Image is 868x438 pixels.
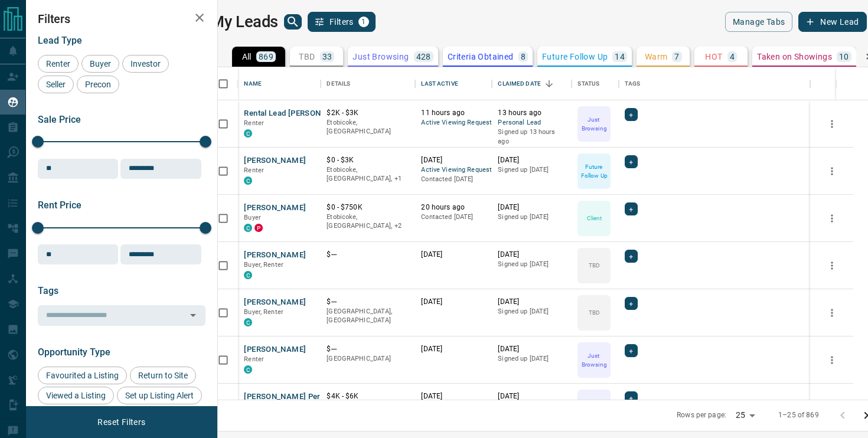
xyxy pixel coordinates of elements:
div: + [625,297,637,310]
span: + [629,345,633,357]
span: + [629,109,633,120]
p: Just Browsing [579,351,609,369]
div: condos.ca [244,176,252,185]
div: + [625,155,637,168]
span: Renter [42,59,74,68]
div: condos.ca [244,365,252,374]
p: Client [587,214,602,223]
button: Reset Filters [90,412,153,432]
span: Buyer [86,59,115,68]
p: TBD [589,261,600,270]
p: $4K - $6K [327,391,409,401]
div: condos.ca [244,318,252,326]
p: 869 [259,53,273,61]
p: 20 hours ago [421,202,486,213]
button: Rental Lead [PERSON_NAME] [244,108,350,119]
p: TBD [589,308,600,317]
span: + [629,298,633,309]
button: [PERSON_NAME] [244,155,306,166]
div: Tags [619,67,810,100]
div: 25 [731,407,759,424]
p: $--- [327,250,409,260]
span: + [629,392,633,404]
span: 1 [360,18,368,26]
p: [DATE] [421,297,486,307]
div: Details [321,67,415,100]
p: All [242,53,252,61]
button: [PERSON_NAME] [244,250,306,261]
div: Tags [625,67,640,100]
div: Renter [38,55,79,73]
div: condos.ca [244,271,252,279]
p: [DATE] [421,344,486,354]
span: Buyer [244,214,261,221]
div: Set up Listing Alert [117,387,202,404]
p: Toronto, Vaughan [327,213,409,231]
p: Future Follow Up [542,53,608,61]
span: Viewed a Listing [42,391,110,400]
p: [DATE] [498,297,566,307]
p: 1–25 of 869 [778,410,818,420]
button: more [823,115,841,133]
p: 7 [674,53,679,61]
button: more [823,351,841,369]
span: Buyer, Renter [244,308,283,316]
span: Renter [244,119,264,127]
button: Open [185,307,201,323]
p: [DATE] [498,344,566,354]
div: Precon [77,76,119,93]
span: + [629,203,633,215]
p: Rows per page: [677,410,726,420]
button: more [823,210,841,227]
p: Mississauga [327,165,409,184]
div: Details [327,67,350,100]
p: Just Browsing [579,398,609,416]
button: Manage Tabs [725,12,792,32]
span: Renter [244,166,264,174]
span: Set up Listing Alert [121,391,198,400]
p: Signed up [DATE] [498,307,566,316]
div: condos.ca [244,224,252,232]
p: Contacted [DATE] [421,175,486,184]
div: Claimed Date [492,67,572,100]
div: Investor [122,55,169,73]
h1: My Leads [210,12,278,31]
span: + [629,156,633,168]
div: Claimed Date [498,67,541,100]
p: $0 - $750K [327,202,409,213]
p: [DATE] [498,250,566,260]
p: Just Browsing [579,115,609,133]
div: Status [577,67,599,100]
p: 13 hours ago [498,108,566,118]
span: Active Viewing Request [421,118,486,128]
span: Rent Price [38,200,81,211]
span: Renter [244,355,264,363]
span: Tags [38,285,58,296]
p: Signed up [DATE] [498,213,566,222]
button: Filters1 [308,12,376,32]
div: Last Active [421,67,458,100]
span: Active Viewing Request [421,165,486,175]
span: Seller [42,80,70,89]
p: Criteria Obtained [448,53,514,61]
div: + [625,202,637,215]
div: + [625,391,637,404]
p: 4 [730,53,735,61]
button: [PERSON_NAME] [244,344,306,355]
div: Viewed a Listing [38,387,114,404]
button: [PERSON_NAME] Personal Lead [244,391,360,403]
div: Name [238,67,321,100]
p: Future Follow Up [579,162,609,180]
div: Status [572,67,619,100]
span: Sale Price [38,114,81,125]
button: more [823,398,841,416]
div: + [625,344,637,357]
p: [GEOGRAPHIC_DATA] [327,354,409,364]
p: $--- [327,344,409,354]
p: 14 [615,53,625,61]
p: $2K - $3K [327,108,409,118]
p: Just Browsing [353,53,409,61]
div: + [625,108,637,121]
p: 428 [416,53,431,61]
div: property.ca [254,224,263,232]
